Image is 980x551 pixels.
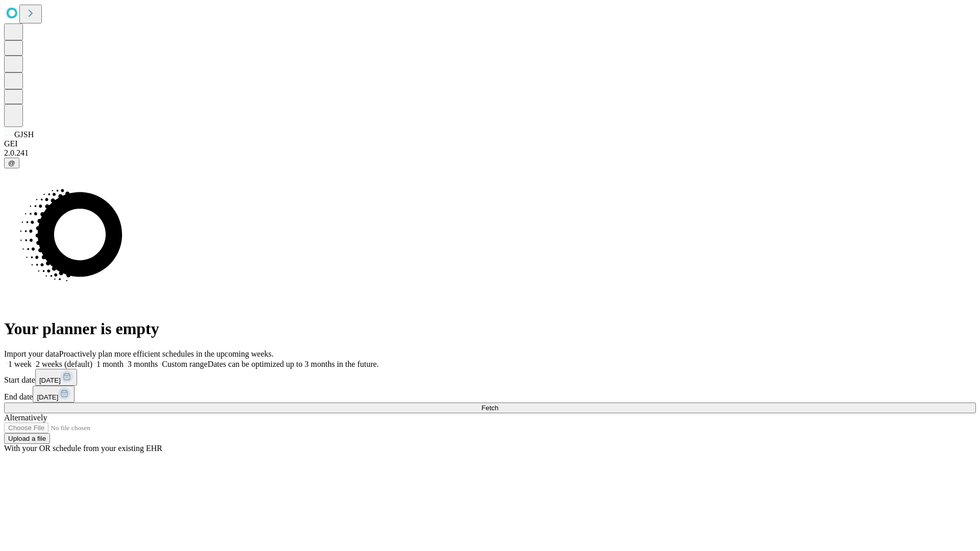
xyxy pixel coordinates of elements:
span: Fetch [481,404,498,412]
h1: Your planner is empty [4,319,976,338]
div: End date [4,386,976,403]
span: 1 month [96,360,124,368]
span: Proactively plan more efficient schedules in the upcoming weeks. [59,349,274,358]
span: With your OR schedule from your existing EHR [4,444,162,453]
span: GJSH [14,130,34,139]
span: 1 week [8,360,32,368]
span: 2 weeks (default) [36,360,92,368]
span: Alternatively [4,413,47,422]
span: @ [8,159,15,167]
button: [DATE] [33,386,75,403]
span: Custom range [162,360,207,368]
button: Fetch [4,403,976,413]
div: 2.0.241 [4,148,976,158]
button: @ [4,158,19,168]
span: [DATE] [39,377,61,384]
span: Import your data [4,349,59,358]
div: Start date [4,369,976,386]
span: 3 months [128,360,158,368]
button: [DATE] [35,369,77,386]
div: GEI [4,139,976,148]
button: Upload a file [4,433,50,444]
span: Dates can be optimized up to 3 months in the future. [208,360,379,368]
span: [DATE] [37,393,58,401]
